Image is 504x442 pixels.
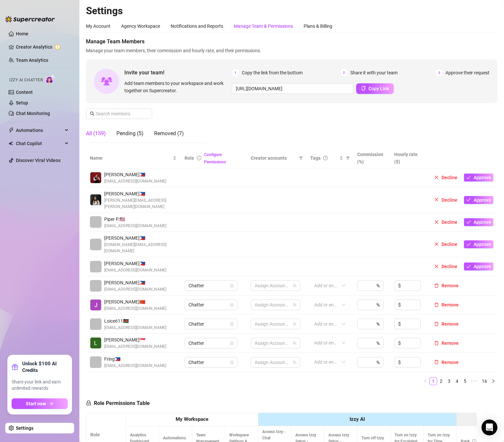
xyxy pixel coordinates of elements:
[86,148,181,168] th: Name
[474,220,491,225] span: Approve
[345,153,351,163] span: filter
[16,100,28,105] a: Setup
[16,42,69,52] a: Creator Analytics exclamation-circle
[361,86,366,91] span: copy
[346,156,350,160] span: filter
[464,240,493,248] button: Approve
[90,300,101,310] img: Jonathan
[489,377,497,385] button: right
[16,158,61,163] a: Discover Viral Videos
[474,175,491,180] span: Approve
[171,22,223,30] div: Notifications and Reports
[434,175,439,180] span: close
[482,420,497,435] div: Open Intercom Messenger
[49,401,54,406] span: arrow-right
[104,171,166,178] span: [PERSON_NAME] 🇵🇭
[469,377,480,385] li: Next 5 Pages
[432,262,460,270] button: Decline
[441,197,457,203] span: Decline
[432,196,460,204] button: Decline
[90,111,95,116] span: search
[423,379,427,383] span: left
[121,22,160,30] div: Agency Workspace
[299,156,303,160] span: filter
[16,31,28,36] a: Home
[16,58,48,63] a: Team Analytics
[304,22,332,30] div: Plans & Billing
[104,178,166,184] span: [EMAIL_ADDRESS][DOMAIN_NAME]
[9,141,13,146] img: Chat Copilot
[16,90,33,95] a: Content
[432,358,461,366] button: Remove
[445,378,453,385] a: 3
[242,69,303,76] span: Copy the link from the bottom
[466,220,471,224] span: check
[432,282,461,290] button: Remove
[466,197,471,202] span: check
[45,74,56,84] img: AI Chatter
[441,283,459,288] span: Remove
[464,174,493,181] button: Approve
[441,321,459,327] span: Remove
[432,339,461,347] button: Remove
[441,302,459,307] span: Remove
[104,260,166,267] span: [PERSON_NAME] 🇵🇭
[438,378,445,385] a: 2
[104,234,177,242] span: [PERSON_NAME] 🇵🇭
[9,128,14,133] span: thunderbolt
[86,47,497,54] span: Manage your team members, their commission and hourly rate, and their permissions.
[16,425,33,431] a: Settings
[445,69,489,76] span: Approve their request
[437,377,445,385] li: 2
[86,130,106,138] div: All (159)
[86,400,91,406] span: lock
[204,152,226,164] a: Configure Permissions
[189,300,233,310] span: Chatter
[234,22,293,30] div: Manage Team & Permissions
[474,264,491,269] span: Approve
[104,267,166,273] span: [EMAIL_ADDRESS][DOMAIN_NAME]
[421,377,429,385] button: left
[432,320,461,328] button: Remove
[26,401,46,406] span: Start now
[453,377,461,385] li: 4
[310,154,320,162] span: Tags
[436,69,443,76] span: 3
[474,197,491,203] span: Approve
[469,377,480,385] span: •••
[293,322,297,326] span: team
[22,360,68,374] strong: Unlock $100 AI Credits
[466,264,471,269] span: check
[441,242,457,247] span: Decline
[434,283,439,288] span: delete
[293,303,297,307] span: team
[441,360,459,365] span: Remove
[197,156,201,160] span: info-circle
[104,190,177,197] span: [PERSON_NAME] 🇵🇭
[104,325,166,331] span: [EMAIL_ADDRESS][DOMAIN_NAME]
[230,341,234,345] span: lock
[432,174,460,181] button: Decline
[116,130,144,138] div: Pending (5)
[230,322,234,326] span: lock
[461,378,469,385] a: 5
[293,284,297,288] span: team
[293,360,297,364] span: team
[104,216,166,223] span: Piper P. 🇺🇸
[86,38,497,46] span: Manage Team Members
[90,172,101,183] img: Hanz Balistoy
[5,16,55,22] img: logo-BBDzfeDw.svg
[466,242,471,247] span: check
[90,194,101,205] img: Rejane Mae Lanuza
[461,377,469,385] li: 5
[434,341,439,345] span: delete
[90,338,101,348] img: Leila Ysabelle Toyugon
[434,302,439,307] span: delete
[432,218,460,226] button: Decline
[251,154,296,162] span: Creator accounts
[185,155,194,161] span: Role
[124,68,232,77] span: Invite your team!
[104,355,166,363] span: Fring 🇵🇭
[351,69,398,76] span: Share it with your team
[480,378,489,385] a: 16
